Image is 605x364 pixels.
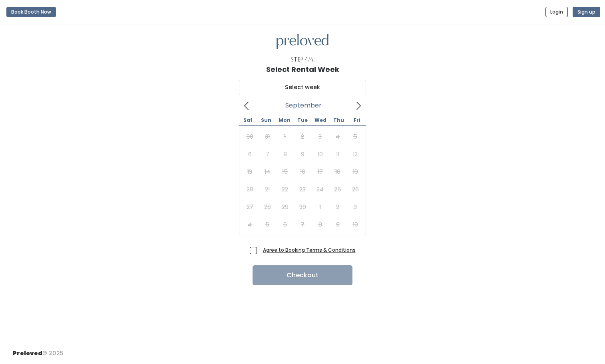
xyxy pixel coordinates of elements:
span: Sun [257,118,275,123]
a: Book Booth Now [6,3,56,21]
button: Book Booth Now [6,7,56,17]
input: Select week [239,80,366,95]
button: Sign up [573,7,600,17]
span: Tue [293,118,311,123]
span: Fri [348,118,366,123]
span: Thu [330,118,348,123]
span: Sat [239,118,257,123]
span: Wed [312,118,330,123]
div: © 2025 [13,343,64,358]
img: preloved logo [277,34,328,50]
h1: Select Rental Week [266,66,339,74]
span: Mon [275,118,293,123]
button: Checkout [253,265,352,285]
a: Agree to Booking Terms & Conditions [263,247,356,253]
button: Login [545,7,568,17]
span: Preloved [13,349,42,357]
span: September [285,104,322,107]
div: Step 4/4: [291,56,315,64]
